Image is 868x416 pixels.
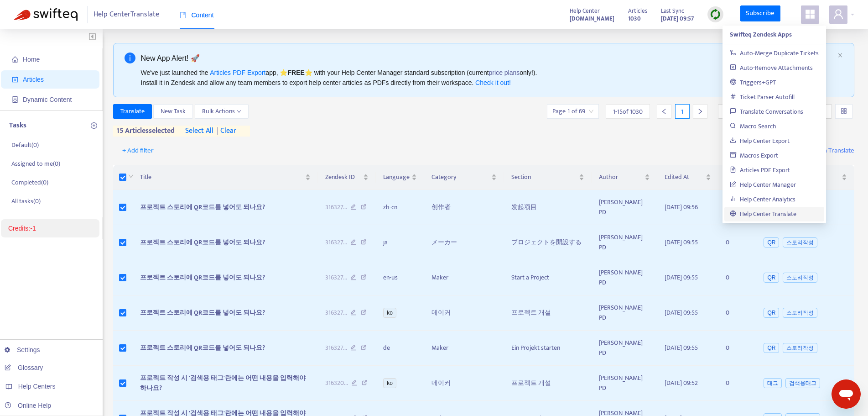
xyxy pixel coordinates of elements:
td: [PERSON_NAME] PD [592,260,657,295]
a: Help Center Export [730,136,790,146]
span: + Add filter [122,145,154,156]
span: Translate [120,106,145,116]
div: New App Alert! 🚀 [141,53,834,64]
button: Translate [113,104,152,119]
span: QR [764,308,779,318]
a: Auto-Merge Duplicate Tickets [730,48,819,58]
a: Subscribe [740,5,780,22]
span: ko [383,308,396,318]
a: Translate Conversations [730,106,803,117]
div: 1 [675,104,690,119]
p: Default ( 0 ) [11,140,39,150]
strong: [DOMAIN_NAME] [570,14,614,24]
span: Bulk Actions [202,106,241,116]
p: Assigned to me ( 0 ) [11,159,60,169]
th: Language [376,165,424,190]
span: Category [431,172,489,182]
span: select all [185,126,213,137]
span: 검색용태그 [785,378,820,388]
td: de [376,331,424,366]
p: All tasks ( 0 ) [11,196,41,206]
a: Help Center Translate [730,209,796,219]
strong: Swifteq Zendesk Apps [730,29,792,40]
td: 메이커 [424,366,504,401]
span: [DATE] 09:55 [665,307,698,318]
span: Last Sync [661,6,684,16]
td: 0 [718,225,755,260]
span: 316327 ... [325,237,347,247]
button: New Task [153,104,193,119]
span: [DATE] 09:55 [665,342,698,353]
span: 316320 ... [325,378,348,388]
span: Title [140,172,303,182]
button: close [837,53,843,58]
span: 프로젝트 스토리에 QR코드를 넣어도 되나요? [140,202,265,212]
span: Articles [628,6,647,16]
span: Content [180,11,214,19]
strong: 1030 [628,14,641,24]
span: New Task [161,106,186,116]
th: Section [504,165,592,190]
b: FREE [287,69,304,76]
td: Maker [424,331,504,366]
td: 프로젝트 개설 [504,366,592,401]
td: zh-cn [376,190,424,225]
span: [DATE] 09:52 [665,378,698,388]
span: account-book [12,76,18,83]
span: Home [23,56,40,63]
span: [DATE] 09:55 [665,237,698,247]
td: 프로젝트 개설 [504,295,592,331]
span: Help Center [570,6,600,16]
span: right [697,108,703,115]
span: QR [764,273,779,283]
span: plus-circle [91,122,97,129]
p: Tasks [9,120,26,131]
a: [DOMAIN_NAME] [570,13,614,24]
a: Glossary [5,364,43,371]
a: Triggers+GPT [730,77,776,88]
span: clear [213,126,236,137]
span: 프로젝트 스토리에 QR코드를 넣어도 되나요? [140,307,265,318]
button: Bulk Actionsdown [195,104,249,119]
span: appstore [805,9,816,20]
a: Settings [5,346,40,353]
th: Title [133,165,317,190]
span: 스토리작성 [783,308,817,318]
img: Swifteq [14,8,78,21]
a: Online Help [5,402,51,409]
a: Credits:-1 [8,225,36,232]
td: 0 [718,190,755,225]
span: container [12,96,18,103]
td: [PERSON_NAME] PD [592,331,657,366]
span: 스토리작성 [783,273,817,283]
td: [PERSON_NAME] PD [592,366,657,401]
span: 15 articles selected [113,126,175,137]
span: Author [599,172,643,182]
span: info-circle [125,53,135,63]
img: sync.dc5367851b00ba804db3.png [710,9,721,20]
th: Category [424,165,504,190]
span: 프로젝트 작성 시 '검색용 태그'란에는 어떤 내용을 입력해야 하나요? [140,373,306,393]
span: 프로젝트 스토리에 QR코드를 넣어도 되나요? [140,272,265,283]
span: [DATE] 09:55 [665,272,698,283]
a: Help Center Analytics [730,194,795,205]
span: down [128,174,134,179]
span: QR [764,343,779,353]
span: user [833,9,844,20]
strong: [DATE] 09:57 [661,14,694,24]
th: Edited At [657,165,718,190]
span: [DATE] 09:56 [665,202,698,212]
td: 0 [718,260,755,295]
a: Help Center Manager [730,179,796,190]
span: 스토리작성 [783,237,817,247]
span: 프로젝트 스토리에 QR코드를 넣어도 되나요? [140,237,265,247]
td: 发起项目 [504,190,592,225]
td: 创作者 [424,190,504,225]
span: 스토리작성 [783,343,817,353]
span: 태그 [764,378,782,388]
a: Auto-Remove Attachments [730,63,813,73]
span: 1 - 15 of 1030 [613,107,643,116]
span: Dynamic Content [23,96,72,103]
span: Zendesk ID [325,172,362,182]
a: Macro Search [730,121,776,132]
